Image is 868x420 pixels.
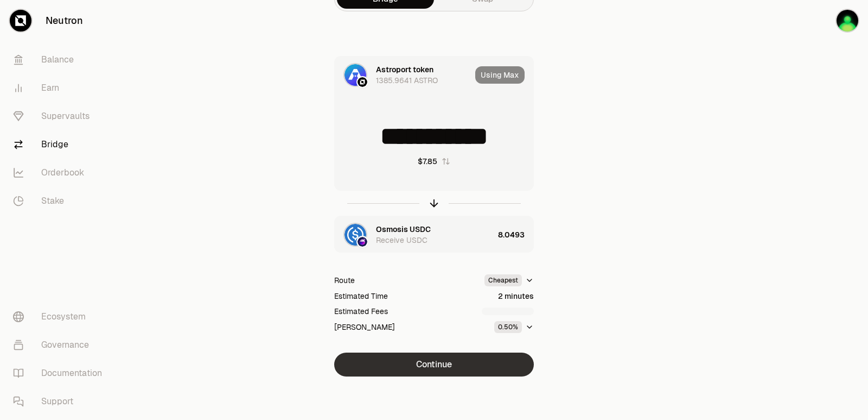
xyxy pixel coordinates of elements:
[334,306,388,317] div: Estimated Fees
[494,321,534,333] button: 0.50%
[334,353,534,377] button: Continue
[334,291,388,302] div: Estimated Time
[498,291,534,302] div: 2 minutes
[418,156,437,167] div: $7.85
[837,10,858,32] img: sandy mercy
[4,331,117,359] a: Governance
[335,216,533,253] button: USDC LogoOsmosis LogoOsmosis USDCReceive USDC8.0493
[4,46,117,74] a: Balance
[4,130,117,159] a: Bridge
[358,77,367,87] img: Neutron Logo
[4,102,117,130] a: Supervaults
[498,216,533,253] div: 8.0493
[418,156,450,167] button: $7.85
[376,235,427,246] div: Receive USDC
[484,274,522,286] div: Cheapest
[335,57,471,93] div: ASTRO LogoNeutron LogoAstroport token1385.9641 ASTRO
[344,64,366,86] img: ASTRO Logo
[494,321,522,333] div: 0.50%
[4,387,117,416] a: Support
[376,224,431,235] div: Osmosis USDC
[344,224,366,246] img: USDC Logo
[334,275,355,286] div: Route
[4,187,117,215] a: Stake
[4,74,117,102] a: Earn
[335,216,494,253] div: USDC LogoOsmosis LogoOsmosis USDCReceive USDC
[484,274,534,286] button: Cheapest
[376,75,438,86] div: 1385.9641 ASTRO
[358,237,367,247] img: Osmosis Logo
[4,359,117,387] a: Documentation
[334,322,395,333] div: [PERSON_NAME]
[376,64,433,75] div: Astroport token
[4,303,117,331] a: Ecosystem
[4,159,117,187] a: Orderbook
